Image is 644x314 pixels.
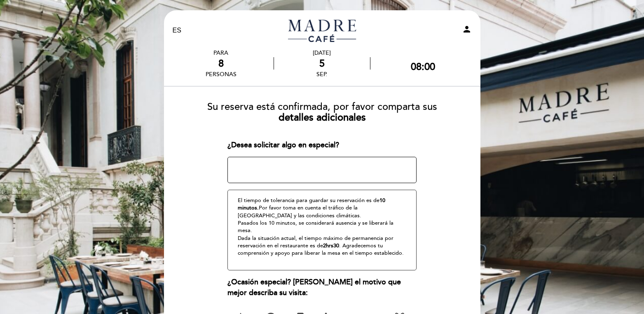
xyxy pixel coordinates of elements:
[271,19,374,42] a: Madre Café
[279,112,366,123] b: detalles adicionales
[323,242,339,249] strong: 2hrs30
[274,71,370,78] div: sep.
[227,277,417,298] div: ¿Ocasión especial? [PERSON_NAME] el motivo que mejor describa su visita:
[462,24,472,34] i: person
[206,58,237,70] div: 8
[227,140,417,151] div: ¿Desea solicitar algo en especial?
[274,58,370,70] div: 5
[238,197,406,257] p: El tiempo de tolerancia para guardar su reservación es de Por favor toma en cuenta el tráfico de ...
[206,71,237,78] div: personas
[462,24,472,37] button: person
[238,197,385,211] strong: 10 minutos.
[274,49,370,56] div: [DATE]
[411,61,435,73] div: 08:00
[207,101,437,113] span: Su reserva está confirmada, por favor comparta sus
[206,49,237,56] div: PARA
